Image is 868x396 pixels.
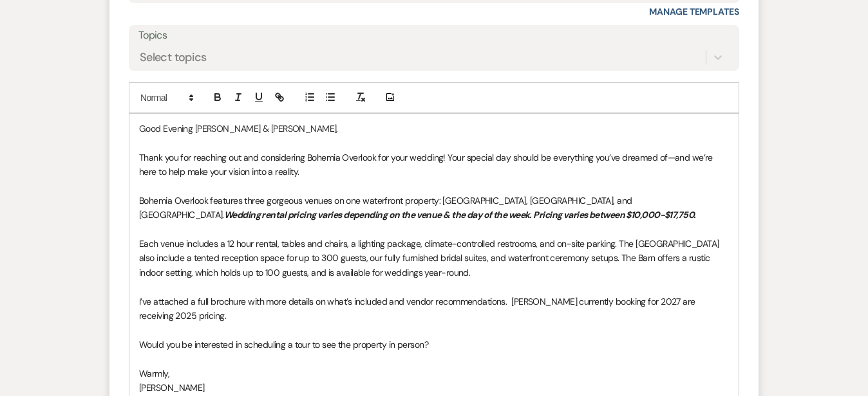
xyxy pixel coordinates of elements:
[138,26,730,45] label: Topics
[140,48,207,66] div: Select topics
[139,122,729,136] p: Good Evening [PERSON_NAME] & [PERSON_NAME],
[224,209,696,221] em: Wedding rental pricing varies depending on the venue & the day of the week. Pricing varies betwee...
[139,339,428,350] span: Would you be interested in scheduling a tour to see the property in person?
[139,296,697,321] span: I’ve attached a full brochure with more details on what’s included and vendor recommendations. [P...
[139,368,169,379] span: Warmly,
[139,195,634,221] span: Bohemia Overlook features three gorgeous venues on one waterfront property: [GEOGRAPHIC_DATA], [G...
[139,152,715,177] span: Thank you for reaching out and considering Bohemia Overlook for your wedding! Your special day sh...
[139,238,721,278] span: Each venue includes a 12 hour rental, tables and chairs, a lighting package, climate-controlled r...
[139,382,205,393] span: [PERSON_NAME]
[649,6,739,17] a: Manage Templates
